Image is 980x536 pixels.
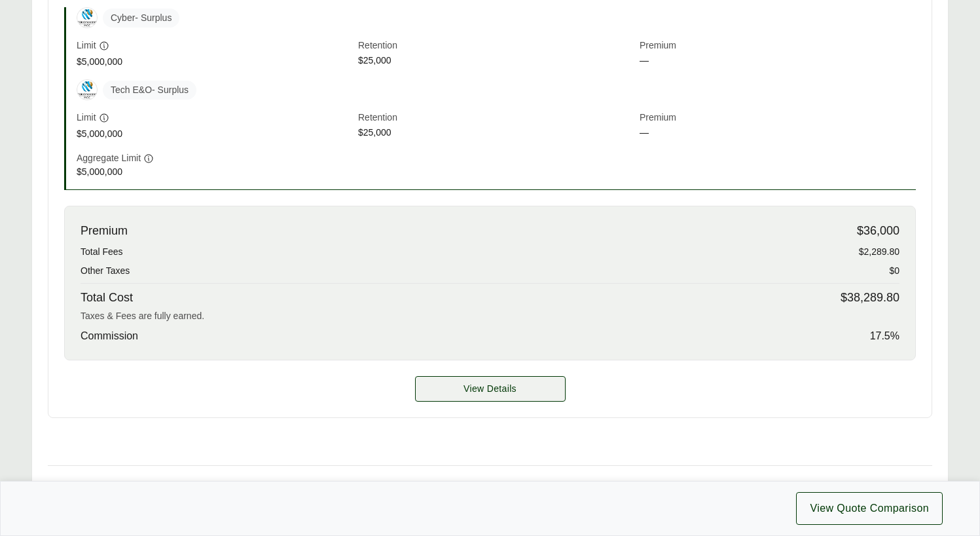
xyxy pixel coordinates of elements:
[77,165,353,179] span: $5,000,000
[103,81,196,100] span: Tech E&O - Surplus
[81,222,128,240] span: Premium
[358,39,634,54] span: Retention
[796,492,943,525] button: View Quote Comparison
[77,151,141,165] span: Aggregate Limit
[358,111,634,126] span: Retention
[870,328,899,344] span: 17.5 %
[77,127,353,141] span: $5,000,000
[810,501,929,516] span: View Quote Comparison
[415,376,566,402] a: Option A details
[77,39,96,52] span: Limit
[81,309,899,323] div: Taxes & Fees are fully earned.
[77,111,96,124] span: Limit
[81,289,133,307] span: Total Cost
[640,126,916,141] span: —
[841,289,899,307] span: $38,289.80
[859,245,899,259] span: $2,289.80
[77,80,97,100] img: Tokio Marine
[640,54,916,69] span: —
[81,245,123,259] span: Total Fees
[81,264,130,278] span: Other Taxes
[889,264,899,278] span: $0
[358,54,634,69] span: $25,000
[81,328,138,344] span: Commission
[358,126,634,141] span: $25,000
[640,39,916,54] span: Premium
[640,111,916,126] span: Premium
[857,222,899,240] span: $36,000
[103,9,179,28] span: Cyber - Surplus
[415,376,566,402] button: View Details
[463,382,517,396] span: View Details
[77,8,97,28] img: Tokio Marine
[77,55,353,69] span: $5,000,000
